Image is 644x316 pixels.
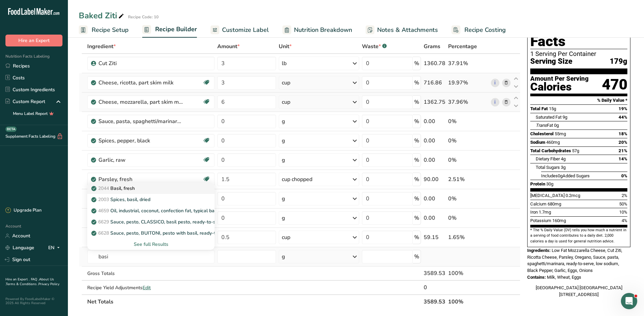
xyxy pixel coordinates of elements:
[424,137,445,145] div: 0.00
[98,208,109,214] span: 4659
[619,140,627,145] span: 20%
[87,270,215,277] div: Gross Totals
[610,57,627,66] span: 179g
[282,79,290,87] div: cup
[282,98,290,106] div: cup
[554,123,559,128] span: 0g
[448,175,488,183] div: 2.51%
[279,42,292,51] span: Unit
[87,183,215,194] a: 2044Basil, fresh
[622,193,627,198] span: 2%
[547,275,581,280] span: Milk, Wheat, Eggs
[424,233,445,241] div: 59.15
[282,117,285,125] div: g
[282,156,285,164] div: g
[530,201,547,206] span: Calcium
[5,98,45,105] div: Custom Report
[555,131,566,136] span: 55mg
[561,156,566,161] span: 4g
[563,115,567,120] span: 9g
[282,253,285,261] div: g
[530,181,545,186] span: Protein
[79,22,129,38] a: Recipe Setup
[619,115,627,120] span: 44%
[424,79,445,87] div: 716.86
[6,282,38,287] a: Terms & Conditions .
[282,137,285,145] div: g
[448,214,488,222] div: 0%
[546,140,560,145] span: 460mg
[622,218,627,223] span: 4%
[93,230,260,237] p: Sauce, pesto, BUITONI, pesto with basil, ready-to-serve, refrigerated
[98,98,183,106] div: Cheese, mozzarella, part skim milk
[530,76,589,82] div: Amount Per Serving
[530,96,627,104] section: % Daily Value *
[87,250,215,263] input: Add Ingredient
[362,42,387,51] div: Waste
[424,42,440,51] span: Grams
[619,201,627,206] span: 50%
[282,195,285,203] div: g
[619,106,627,111] span: 19%
[366,22,438,38] a: Notes & Attachments
[38,282,59,287] a: Privacy Policy
[424,283,445,292] div: 0
[558,173,563,178] span: 0g
[87,194,215,205] a: 2003Spices, basil, dried
[491,79,499,87] a: i
[448,59,488,67] div: 37.91%
[98,137,183,145] div: Spices, pepper, black
[424,117,445,125] div: 0.00
[87,216,215,228] a: 6629Sauce, pesto, CLASSICO, basil pesto, ready-to-serve
[619,210,627,215] span: 10%
[93,207,270,214] p: Oil, industrial, coconut, confection fat, typical basis for ice cream coatings
[217,42,240,51] span: Amount
[128,14,159,20] div: Recipe Code: 10
[530,210,538,215] span: Iron
[530,140,545,145] span: Sodium
[491,98,499,106] a: i
[98,59,183,67] div: Cut Ziti
[536,123,547,128] i: Trans
[546,181,553,186] span: 30g
[527,248,551,253] span: Ingredients:
[282,175,312,183] div: cup chopped
[424,195,445,203] div: 0.00
[422,294,447,309] th: 3589.53
[530,228,627,244] section: * The % Daily Value (DV) tells you how much a nutrient in a serving of food contributes to a dail...
[282,22,352,38] a: Nutrition Breakdown
[155,25,197,34] span: Recipe Builder
[5,242,34,254] a: Language
[424,156,445,164] div: 0.00
[530,131,554,136] span: Cholesterol
[222,25,269,35] span: Customize Label
[5,126,17,132] div: BETA
[98,156,183,164] div: Garlic, raw
[210,22,269,38] a: Customize Label
[536,123,553,128] span: Fat
[424,214,445,222] div: 0.00
[31,277,39,282] a: FAQ .
[602,76,627,94] div: 470
[448,233,488,241] div: 1.65%
[448,156,488,164] div: 0%
[87,42,116,51] span: Ingredient
[536,165,560,170] span: Total Sugars
[527,248,622,273] span: Low Fat Mozzarella Cheese, Cut Ziti, Ricotta Cheese, Parsley, Oregano, Sauce, pasta, spaghetti/ma...
[424,175,445,183] div: 90.00
[541,173,590,178] span: Includes Added Sugars
[79,9,125,22] div: Baked Ziti
[5,297,62,305] div: Powered By FoodLabelMaker © 2025 All Rights Reserved
[93,218,225,225] p: Sauce, pesto, CLASSICO, basil pesto, ready-to-serve
[5,277,54,287] a: About Us .
[539,210,551,215] span: 1.7mg
[527,275,546,280] span: Contains:
[448,269,488,277] div: 100%
[86,294,422,309] th: Net Totals
[530,51,627,57] div: 1 Serving Per Container
[619,156,627,161] span: 14%
[142,22,197,38] a: Recipe Builder
[447,294,490,309] th: 100%
[527,284,630,298] div: [GEOGRAPHIC_DATA] [GEOGRAPHIC_DATA] [STREET_ADDRESS]
[548,201,561,206] span: 680mg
